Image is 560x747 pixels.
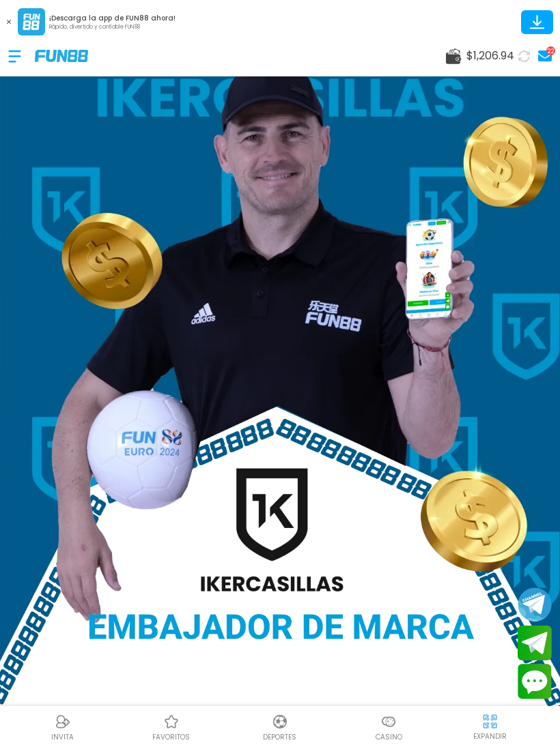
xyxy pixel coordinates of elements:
img: hide [481,713,499,730]
img: Deportes [272,714,288,730]
img: Referral [55,714,71,730]
img: Casino [380,714,397,730]
p: EXPANDIR [473,731,507,742]
p: INVITA [51,732,74,742]
img: Casino Favoritos [163,714,180,730]
p: favoritos [152,732,190,742]
p: Casino [376,732,402,742]
a: Casino FavoritosCasino Favoritosfavoritos [117,712,225,742]
a: CasinoCasinoCasino [335,712,443,742]
div: 22 [546,46,555,55]
p: Rápido, divertido y confiable FUN88 [49,23,176,31]
button: Join telegram channel [518,587,552,622]
a: 22 [534,46,552,65]
p: Deportes [263,732,296,742]
button: Contact customer service [518,664,552,699]
img: Company Logo [35,50,88,61]
p: ¡Descarga la app de FUN88 ahora! [49,13,176,23]
a: ReferralReferralINVITA [8,712,117,742]
button: Join telegram [518,626,552,661]
img: App Logo [18,8,45,35]
a: DeportesDeportesDeportes [225,712,334,742]
span: $ 1,206.94 [466,48,514,64]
